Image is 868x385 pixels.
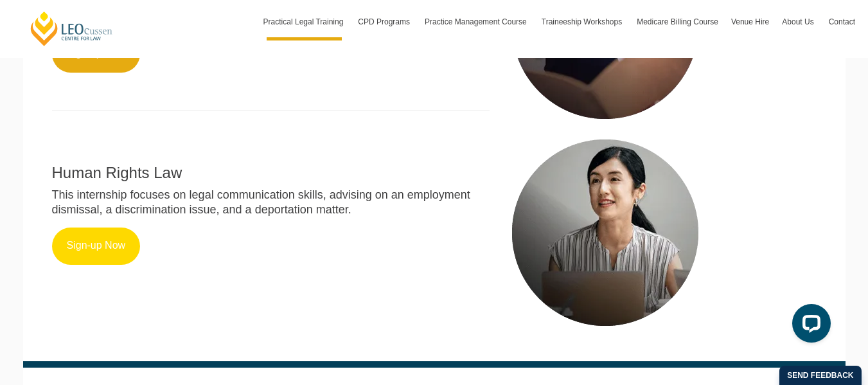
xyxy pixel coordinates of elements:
p: This internship focuses on legal communication skills, advising on an employment dismissal, a dis... [52,188,490,218]
a: Venue Hire [725,3,775,40]
a: Practical Legal Training [257,3,352,40]
iframe: LiveChat chat widget [782,299,836,353]
a: [PERSON_NAME] Centre for Law [29,10,114,47]
a: CPD Programs [351,3,418,40]
a: Sign-up Now [52,228,141,265]
a: Traineeship Workshops [535,3,630,40]
a: Practice Management Course [418,3,535,40]
a: Medicare Billing Course [630,3,725,40]
h2: Human Rights Law [52,165,490,181]
a: Contact [822,3,862,40]
a: About Us [775,3,822,40]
